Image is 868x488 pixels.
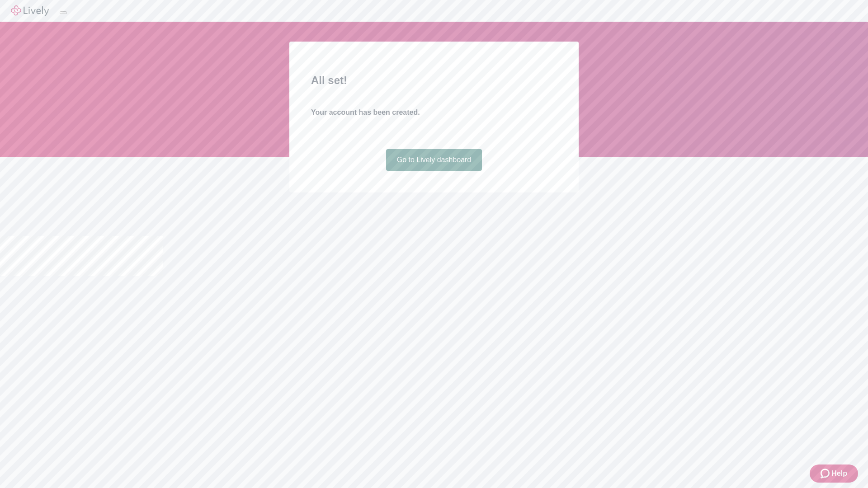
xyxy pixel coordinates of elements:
[810,465,858,483] button: Zendesk support iconHelp
[831,468,847,479] span: Help
[311,72,557,89] h2: All set!
[60,11,67,14] button: Log out
[386,149,482,171] a: Go to Lively dashboard
[11,5,49,16] img: Lively
[311,107,557,118] h4: Your account has been created.
[821,468,831,479] svg: Zendesk support icon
